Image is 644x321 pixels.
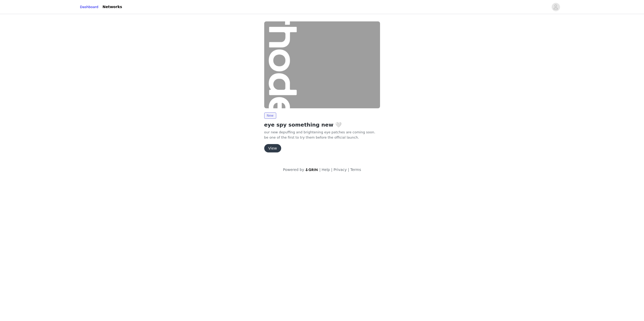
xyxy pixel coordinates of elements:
span: | [319,168,321,172]
h2: eye spy something new 🤍 [264,121,380,129]
div: avatar [553,3,558,11]
a: Help [322,168,330,172]
span: Powered by [283,168,304,172]
img: rhode skin [264,21,380,108]
span: New [264,112,276,119]
a: View [264,146,281,150]
a: Networks [99,1,125,13]
span: | [331,168,332,172]
a: Terms [350,168,361,172]
p: our new depuffing and brightening eye patches are coming soon. be one of the first to try them be... [264,130,380,140]
button: View [264,144,281,152]
a: Privacy [334,168,347,172]
span: | [348,168,349,172]
a: Dashboard [80,4,99,10]
img: logo [305,168,318,171]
